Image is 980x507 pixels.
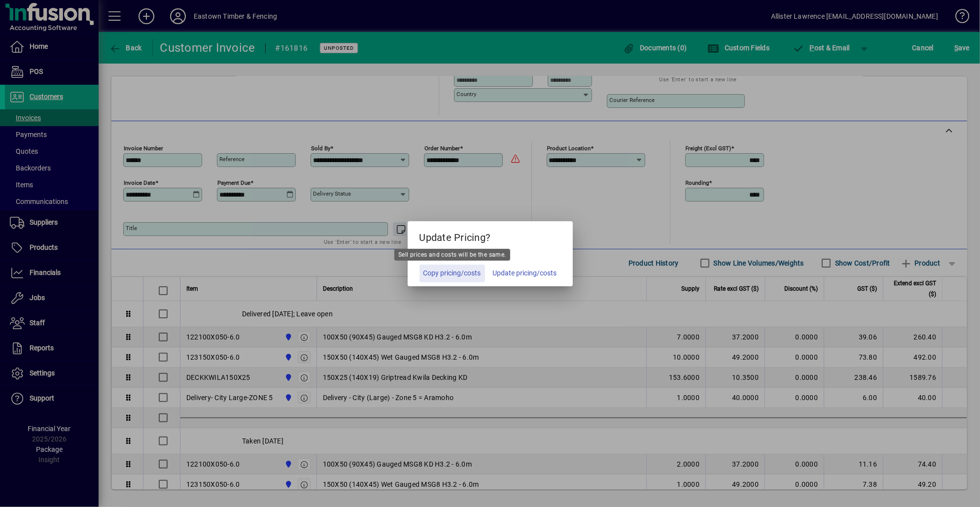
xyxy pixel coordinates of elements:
button: Copy pricing/costs [420,265,485,282]
div: Sell prices and costs will be the same. [394,249,510,261]
span: Update pricing/costs [493,268,557,278]
button: Update pricing/costs [489,265,561,282]
h5: Update Pricing? [408,221,573,250]
span: Copy pricing/costs [423,268,481,278]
